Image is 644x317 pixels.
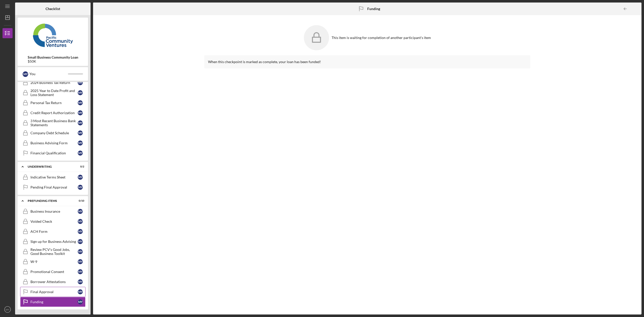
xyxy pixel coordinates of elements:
div: Sign up for Business Advising [30,240,78,244]
div: M Y [78,110,83,115]
div: Final Approval [30,290,78,294]
div: M Y [78,229,83,234]
div: Credit Report Authorization [30,111,78,115]
div: M Y [78,175,83,180]
div: W-9 [30,260,78,264]
div: M Y [78,120,83,125]
a: Voided CheckMY [20,216,86,227]
div: Company Debt Schedule [30,131,78,135]
div: Voided Check [30,219,78,223]
div: 2024 Business Tax Return [30,81,78,85]
div: ACH Form [30,230,78,234]
div: M Y [78,185,83,190]
div: Pending Final Approval [30,185,78,189]
a: 3 Most Recent Business Bank StatementsMY [20,118,86,128]
div: M Y [78,141,83,146]
a: Financial QualificationMY [20,148,86,158]
div: M Y [23,71,28,77]
a: Borrower AttestationsMY [20,277,86,287]
div: 0 / 2 [75,165,84,168]
a: W-9MY [20,257,86,267]
a: ACH FormMY [20,227,86,237]
text: MY [6,308,10,311]
div: Underwriting [28,165,72,168]
div: Prefunding Items [28,199,72,202]
div: You [29,70,68,78]
div: M Y [78,279,83,284]
a: FundingMY [20,297,86,307]
div: M Y [78,219,83,224]
a: Indicative Terms SheetMY [20,172,86,182]
div: M Y [78,130,83,135]
div: This item is waiting for completion of another participant's item [332,36,431,40]
a: Sign up for Business AdvisingMY [20,237,86,247]
div: 2025 Year to Date Profit and Loss Statement [30,89,78,97]
div: M Y [78,249,83,254]
button: MY [3,304,13,314]
div: M Y [78,90,83,95]
div: Promotional Consent [30,270,78,274]
div: Business Advising Form [30,141,78,145]
div: M Y [78,239,83,244]
b: Checklist [46,7,60,11]
a: Business Advising FormMY [20,138,86,148]
a: 2025 Year to Date Profit and Loss StatementMY [20,88,86,98]
div: M Y [78,289,83,294]
div: M Y [78,209,83,214]
div: Financial Qualification [30,151,78,155]
div: Funding [30,300,78,304]
a: Business InsuranceMY [20,206,86,216]
a: Pending Final ApprovalMY [20,182,86,192]
a: Credit Report AuthorizationMY [20,108,86,118]
a: Promotional ConsentMY [20,267,86,277]
div: M Y [78,269,83,274]
a: Final ApprovalMY [20,287,86,297]
div: M Y [78,151,83,156]
div: M Y [78,100,83,105]
div: 3 Most Recent Business Bank Statements [30,119,78,127]
a: 2024 Business Tax ReturnMY [20,78,86,88]
div: Business Insurance [30,209,78,213]
div: Indicative Terms Sheet [30,175,78,179]
div: M Y [78,259,83,264]
div: Review PCV's Good Jobs, Good Business Toolkit [30,248,78,256]
a: Review PCV's Good Jobs, Good Business ToolkitMY [20,247,86,257]
img: Product logo [18,20,88,50]
div: M Y [78,299,83,304]
div: M Y [78,80,83,85]
b: Small Business Community Loan [28,55,78,59]
div: Personal Tax Return [30,101,78,105]
b: Funding [367,7,380,11]
div: $50K [28,59,78,63]
a: Personal Tax ReturnMY [20,98,86,108]
div: Borrower Attestations [30,280,78,284]
div: 0 / 10 [75,199,84,202]
p: When this checkpoint is marked as complete, your loan has been funded! [208,59,527,65]
a: Company Debt ScheduleMY [20,128,86,138]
